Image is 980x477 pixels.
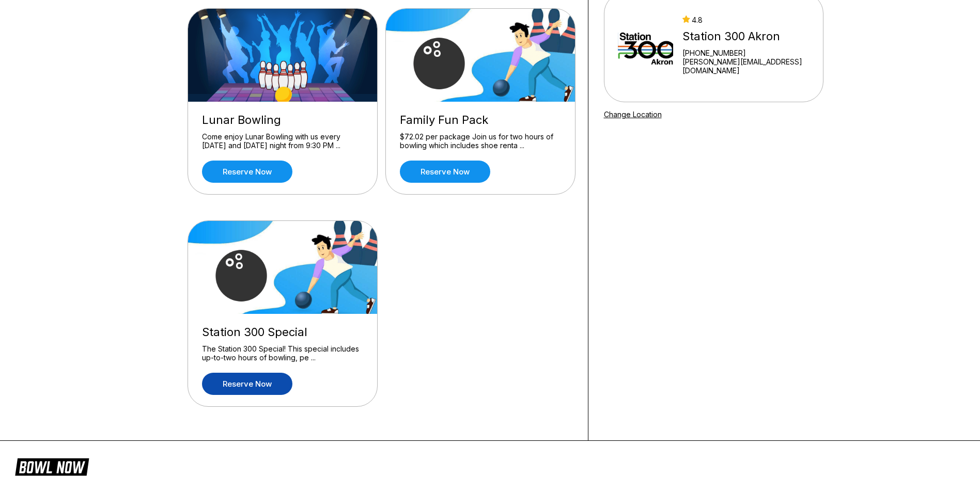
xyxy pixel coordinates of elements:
[202,113,363,127] div: Lunar Bowling
[618,9,673,86] img: Station 300 Akron
[682,29,810,43] div: Station 300 Akron
[202,344,363,362] div: The Station 300 Special! This special includes up-to-two hours of bowling, pe ...
[682,49,810,57] div: [PHONE_NUMBER]
[202,161,292,183] a: Reserve now
[682,57,810,75] a: [PERSON_NAME][EMAIL_ADDRESS][DOMAIN_NAME]
[400,161,490,183] a: Reserve now
[202,132,363,150] div: Come enjoy Lunar Bowling with us every [DATE] and [DATE] night from 9:30 PM ...
[400,113,561,127] div: Family Fun Pack
[202,373,292,395] a: Reserve now
[188,9,378,102] img: Lunar Bowling
[682,15,810,24] div: 4.8
[604,110,662,119] a: Change Location
[202,325,363,339] div: Station 300 Special
[188,221,378,314] img: Station 300 Special
[400,132,561,150] div: $72.02 per package Join us for two hours of bowling which includes shoe renta ...
[386,9,576,102] img: Family Fun Pack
